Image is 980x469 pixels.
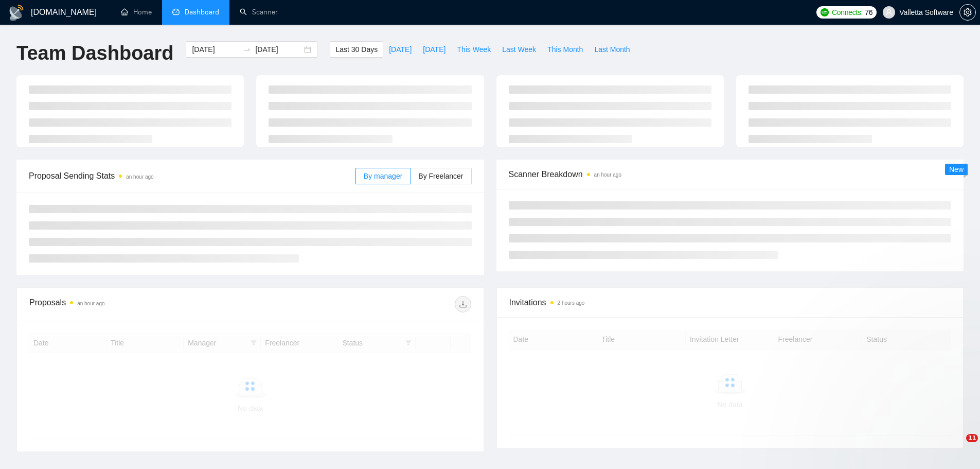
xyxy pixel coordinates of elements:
[457,44,491,55] span: This Week
[509,296,951,309] span: Invitations
[29,169,355,182] span: Proposal Sending Stats
[192,44,239,55] input: Start date
[832,7,863,18] span: Connects:
[364,172,402,180] span: By manager
[821,8,829,16] img: upwork-logo.png
[240,8,278,16] a: searchScanner
[330,41,383,58] button: Last 30 Days
[243,45,251,54] span: to
[496,41,542,58] button: Last Week
[558,300,585,306] time: 2 hours ago
[29,296,250,312] div: Proposals
[172,8,180,15] span: dashboard
[966,434,978,442] span: 11
[8,5,25,21] img: logo
[185,8,219,16] span: Dashboard
[243,45,251,54] span: swap-right
[335,44,378,55] span: Last 30 Days
[945,434,970,459] iframe: Intercom live chat
[594,172,621,178] time: an hour ago
[949,165,964,173] span: New
[255,44,302,55] input: End date
[423,44,446,55] span: [DATE]
[417,41,451,58] button: [DATE]
[16,41,173,65] h1: Team Dashboard
[389,44,412,55] span: [DATE]
[959,4,976,21] button: setting
[865,7,872,18] span: 76
[885,9,893,16] span: user
[960,8,975,16] span: setting
[594,44,630,55] span: Last Month
[509,168,952,181] span: Scanner Breakdown
[959,8,976,16] a: setting
[418,172,463,180] span: By Freelancer
[589,41,635,58] button: Last Month
[542,41,589,58] button: This Month
[451,41,496,58] button: This Week
[121,8,152,16] a: homeHome
[126,174,153,180] time: an hour ago
[547,44,583,55] span: This Month
[383,41,417,58] button: [DATE]
[77,301,104,306] time: an hour ago
[502,44,536,55] span: Last Week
